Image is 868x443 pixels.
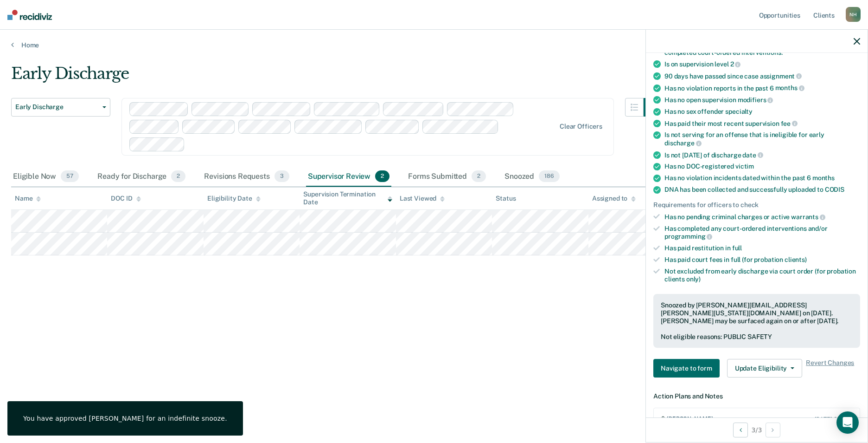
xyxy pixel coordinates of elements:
span: CODIS [825,186,844,193]
div: You have approved [PERSON_NAME] for an indefinite snooze. [23,414,227,423]
div: N H [846,7,861,22]
div: Early Discharge [11,64,662,91]
span: clients) [785,256,807,263]
div: Snoozed by [PERSON_NAME][EMAIL_ADDRESS][PERSON_NAME][US_STATE][DOMAIN_NAME] on [DATE]. [PERSON_NA... [661,301,853,325]
span: 57 [61,170,79,182]
span: date [742,151,763,159]
div: 3 / 3 [646,417,868,442]
button: Next Opportunity [766,423,780,437]
div: DOC ID [111,195,140,202]
button: Navigate to form [653,359,720,378]
div: Snoozed [503,167,562,187]
span: programming [664,233,712,240]
div: Has completed any court-ordered interventions and/or [664,225,860,241]
span: 186 [539,170,560,182]
div: Has no sex offender [664,108,860,116]
span: Revert Changes [806,359,854,378]
div: Has no violation reports in the past 6 [664,84,860,92]
span: 2 [730,60,741,68]
span: victim [735,163,754,170]
div: [PERSON_NAME] [667,416,713,423]
span: modifiers [738,96,773,104]
div: Has paid their most recent supervision [664,119,860,128]
span: discharge [664,139,702,147]
div: Revisions Requests [202,167,291,187]
div: 90 days have passed since case [664,72,860,80]
div: Supervision Termination Date [303,190,392,206]
div: Name [15,195,41,202]
span: 3 [274,170,289,182]
span: 2 [472,170,486,182]
button: Update Eligibility [727,359,802,378]
div: [DATE] 3:10 PM [815,416,854,423]
dt: Action Plans and Notes [653,392,860,400]
div: Ready for Discharge [96,167,187,187]
div: Is on supervision level [664,60,860,68]
span: only) [686,275,701,283]
div: Not eligible reasons: PUBLIC SAFETY [661,333,853,341]
span: fee [781,120,798,127]
span: assignment [760,72,802,80]
div: Has no DOC-registered [664,163,860,170]
div: Has paid restitution in [664,244,860,252]
div: Is not [DATE] of discharge [664,151,860,159]
div: Eligible Now [11,167,81,187]
div: Has paid court fees in full (for probation [664,256,860,264]
div: DNA has been collected and successfully uploaded to [664,186,860,194]
div: Assigned to [592,195,636,202]
img: Recidiviz [7,10,52,20]
button: Previous Opportunity [733,423,748,437]
div: Has no violation incidents dated within the past 6 [664,174,860,182]
div: Clear officers [560,123,602,130]
div: Not excluded from early discharge via court order (for probation clients [664,267,860,283]
span: Early Discharge [15,103,99,111]
a: Home [11,41,857,49]
div: Status [496,195,516,202]
div: Is not serving for an offense that is ineligible for early [664,131,860,147]
span: 2 [375,170,389,182]
div: Eligibility Date [207,195,261,202]
div: Requirements for officers to check [653,201,860,209]
span: specialty [725,108,753,115]
div: Supervisor Review [306,167,392,187]
a: Navigate to form link [653,359,723,378]
div: Has no pending criminal charges or active [664,213,860,221]
div: Has no open supervision [664,96,860,104]
div: Forms Submitted [406,167,488,187]
span: 2 [171,170,185,182]
span: months [812,174,835,182]
span: full [732,244,742,252]
div: Open Intercom Messenger [836,411,859,434]
div: Last Viewed [400,195,445,202]
span: months [775,84,804,91]
span: warrants [791,213,825,221]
